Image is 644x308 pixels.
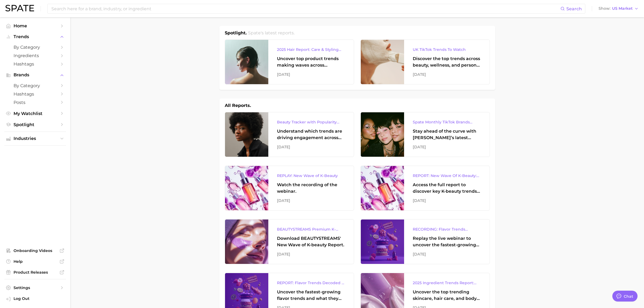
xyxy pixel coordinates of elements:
div: [DATE] [277,251,345,257]
span: Search [566,6,582,11]
button: ShowUS Market [597,5,640,12]
span: Industries [14,136,57,141]
div: [DATE] [413,197,481,204]
div: Access the full report to discover key K-beauty trends influencing [DATE] beauty market [413,182,481,195]
a: REPORT: New Wave Of K-Beauty: [GEOGRAPHIC_DATA]’s Trending Innovations In Skincare & Color Cosmet... [361,166,490,211]
a: Hashtags [4,90,66,98]
div: UK TikTok Trends To Watch [413,46,481,53]
div: REPORT: Flavor Trends Decoded - What's New & What's Next According to TikTok & Google [277,280,345,286]
span: Home [14,23,57,28]
div: REPORT: New Wave Of K-Beauty: [GEOGRAPHIC_DATA]’s Trending Innovations In Skincare & Color Cosmetics [413,172,481,179]
span: Hashtags [14,91,57,97]
div: Beauty Tracker with Popularity Index [277,119,345,125]
div: Spate Monthly TikTok Brands Tracker [413,119,481,125]
span: Product Releases [14,270,57,275]
button: Trends [4,33,66,41]
div: Replay the live webinar to uncover the fastest-growing flavor trends and what they signal about e... [413,235,481,248]
a: Product Releases [4,268,66,276]
span: US Market [612,7,633,10]
div: [DATE] [277,197,345,204]
span: by Category [14,45,57,50]
div: Uncover the fastest-growing flavor trends and what they signal about evolving consumer tastes. [277,289,345,302]
a: Onboarding Videos [4,247,66,255]
span: Onboarding Videos [14,248,57,253]
a: Help [4,257,66,266]
a: Posts [4,98,66,107]
div: [DATE] [413,251,481,257]
span: by Category [14,83,57,88]
a: by Category [4,43,66,51]
a: Beauty Tracker with Popularity IndexUnderstand which trends are driving engagement across platfor... [225,112,354,157]
a: 2025 Hair Report: Care & Styling ProductsUncover top product trends making waves across platforms... [225,40,354,84]
div: Watch the recording of the webinar. [277,182,345,195]
a: Settings [4,284,66,292]
a: REPLAY: New Wave of K-BeautyWatch the recording of the webinar.[DATE] [225,166,354,211]
span: My Watchlist [14,111,57,116]
div: 2025 Hair Report: Care & Styling Products [277,46,345,53]
span: Ingredients [14,53,57,58]
img: SPATE [5,5,34,11]
a: UK TikTok Trends To WatchDiscover the top trends across beauty, wellness, and personal care on Ti... [361,40,490,84]
div: BEAUTYSTREAMS Premium K-beauty Trends Report [277,226,345,232]
div: Uncover the top trending skincare, hair care, and body care ingredients capturing attention on Go... [413,289,481,302]
a: My Watchlist [4,109,66,118]
span: Brands [14,73,57,77]
div: [DATE] [277,144,345,150]
div: [DATE] [413,71,481,78]
div: Discover the top trends across beauty, wellness, and personal care on TikTok [GEOGRAPHIC_DATA]. [413,55,481,68]
a: Home [4,22,66,30]
span: Log Out [14,296,62,301]
div: [DATE] [413,144,481,150]
a: Log out. Currently logged in with e-mail mzreik@lashcoholding.com. [4,294,66,304]
div: Download BEAUTYSTREAMS' New Wave of K-beauty Report. [277,235,345,248]
h1: All Reports. [225,102,251,109]
h1: Spotlight. [225,30,247,36]
a: RECORDING: Flavor Trends Decoded - What's New & What's Next According to TikTok & GoogleReplay th... [361,219,490,264]
a: Hashtags [4,60,66,68]
span: Hashtags [14,61,57,67]
a: Spate Monthly TikTok Brands TrackerStay ahead of the curve with [PERSON_NAME]’s latest monthly tr... [361,112,490,157]
div: REPLAY: New Wave of K-Beauty [277,172,345,179]
a: BEAUTYSTREAMS Premium K-beauty Trends ReportDownload BEAUTYSTREAMS' New Wave of K-beauty Report.[... [225,219,354,264]
div: Stay ahead of the curve with [PERSON_NAME]’s latest monthly tracker, spotlighting the fastest-gro... [413,128,481,141]
span: Spotlight [14,122,57,127]
span: Help [14,259,57,264]
span: Show [599,7,610,10]
div: Uncover top product trends making waves across platforms — along with key insights into benefits,... [277,55,345,68]
h2: Spate's latest reports. [248,30,295,36]
span: Settings [14,285,57,290]
div: [DATE] [277,71,345,78]
input: Search here for a brand, industry, or ingredient [51,4,560,13]
div: RECORDING: Flavor Trends Decoded - What's New & What's Next According to TikTok & Google [413,226,481,232]
a: Ingredients [4,51,66,60]
span: Trends [14,34,57,39]
span: Posts [14,100,57,105]
div: Understand which trends are driving engagement across platforms in the skin, hair, makeup, and fr... [277,128,345,141]
a: by Category [4,81,66,90]
button: Brands [4,71,66,79]
button: Industries [4,135,66,143]
div: 2025 Ingredient Trends Report: The Ingredients Defining Beauty in [DATE] [413,280,481,286]
a: Spotlight [4,120,66,129]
